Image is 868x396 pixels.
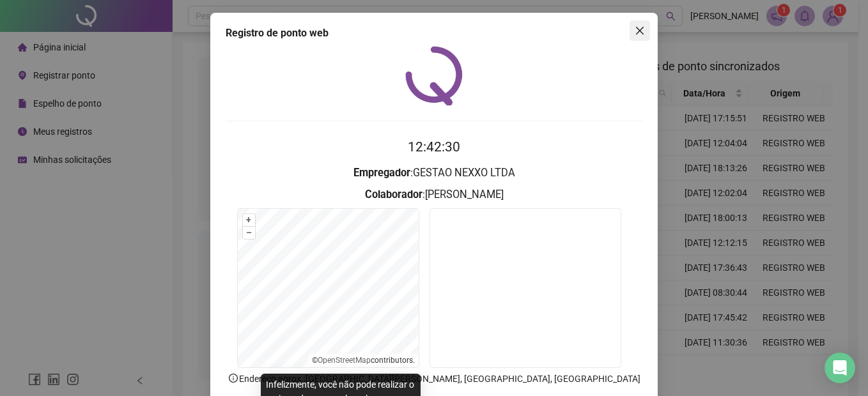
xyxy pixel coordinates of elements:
[228,372,239,384] span: info-circle
[226,26,642,41] div: Registro de ponto web
[226,372,642,386] p: Endereço aprox. : [GEOGRAPHIC_DATA][PERSON_NAME], [GEOGRAPHIC_DATA], [GEOGRAPHIC_DATA]
[243,227,255,239] button: –
[243,214,255,226] button: +
[630,20,650,41] button: Close
[825,353,855,383] div: Open Intercom Messenger
[312,356,415,365] li: © contributors.
[226,165,642,181] h3: : GESTAO NEXXO LTDA
[318,356,371,365] a: OpenStreetMap
[365,188,422,201] strong: Colaborador
[226,187,642,203] h3: : [PERSON_NAME]
[405,46,463,105] img: QRPoint
[408,139,460,155] time: 12:42:30
[635,26,645,36] span: close
[353,167,410,179] strong: Empregador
